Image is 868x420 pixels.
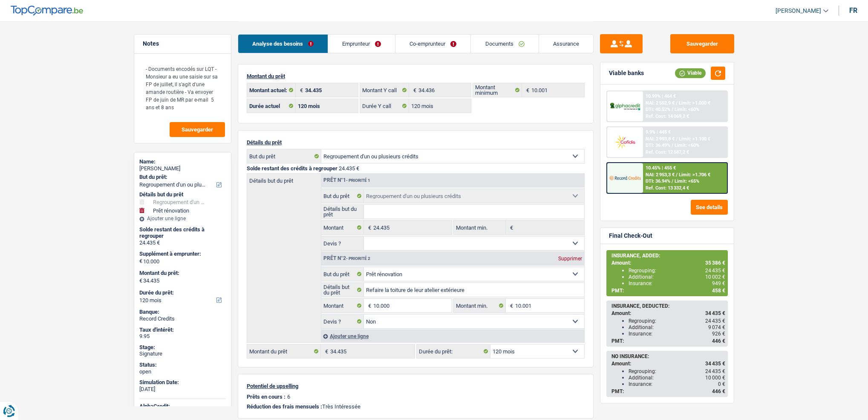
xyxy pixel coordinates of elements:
span: DTI: 36.49% [646,143,670,148]
div: Banque: [139,309,226,315]
p: Très Intéressée [247,403,585,410]
div: Signature [139,350,226,357]
label: Détails but du prêt [321,205,364,219]
div: Taux d'intérêt: [139,327,226,333]
span: € [522,83,531,97]
label: Montant Y call [360,83,409,97]
span: Limit: <60% [675,143,699,148]
p: Prêts en cours : [247,394,285,400]
span: Limit: <65% [675,178,699,184]
div: Status: [139,362,226,368]
span: € [296,83,305,97]
div: Ajouter une ligne [139,216,226,222]
span: 24 435 € [705,268,725,274]
div: Ref. Cost: 13 332,4 € [646,185,689,191]
div: Additional: [629,274,725,280]
img: AlphaCredit [609,102,641,111]
div: 24.435 € [139,239,226,246]
button: Sauvegarder [670,34,734,53]
div: Supprimer [556,256,584,261]
label: Montant minimum [473,83,522,97]
span: 24 435 € [705,318,725,324]
div: Regrouping: [629,268,725,274]
span: NAI: 2 953,3 € [646,172,675,178]
label: Montant min. [454,221,506,234]
label: Durée du prêt: [139,289,224,296]
span: / [672,107,673,112]
button: See details [691,200,728,215]
span: / [672,178,673,184]
span: 10 000 € [705,375,725,381]
a: Assurance [539,35,593,53]
a: Emprunteur [328,35,395,53]
div: Détails but du prêt [139,191,226,198]
span: Solde restant des crédits à regrouper [247,165,337,172]
p: Montant du prêt [247,73,585,79]
span: 949 € [712,280,725,286]
label: But du prêt [321,267,364,281]
span: NAI: 2 993,8 € [646,136,675,142]
div: Stage: [139,344,226,351]
span: € [321,344,330,358]
div: [PERSON_NAME] [139,165,226,172]
p: Détails du prêt [247,139,585,146]
label: Montant du prêt [247,344,321,358]
label: Montant [321,299,364,312]
div: 9.95 [139,333,226,340]
div: [DATE] [139,386,226,393]
div: 10.99% | 464 € [646,93,676,99]
div: fr [849,6,857,15]
div: PMT: [611,388,725,394]
span: / [676,136,678,142]
span: € [364,221,373,234]
img: Cofidis [609,134,641,150]
div: Prêt n°2 [321,256,372,261]
a: Analyse des besoins [238,35,328,53]
div: Regrouping: [629,368,725,374]
div: Additional: [629,324,725,330]
div: Prêt n°1 [321,178,372,183]
div: Solde restant des crédits à regrouper [139,226,226,239]
span: - Priorité 2 [346,256,370,261]
div: Viable [675,68,706,78]
div: 9.9% | 445 € [646,129,671,135]
label: Montant min. [454,299,506,312]
a: Co-emprunteur [395,35,470,53]
span: 9 074 € [708,324,725,330]
span: € [506,221,515,234]
div: AlphaCredit: [139,403,226,410]
span: 24.435 € [339,165,359,172]
img: Record Credits [609,170,641,186]
p: 6 [287,394,290,400]
span: Limit: <60% [675,107,699,112]
label: But du prêt: [139,174,224,181]
span: DTI: 40.52% [646,107,670,112]
div: Simulation Date: [139,379,226,386]
span: 35 386 € [705,260,725,266]
span: Réduction des frais mensuels : [247,403,322,410]
span: DTI: 36.94% [646,178,670,184]
span: 446 € [712,338,725,344]
div: Ref. Cost: 12 587,2 € [646,149,689,155]
div: Additional: [629,375,725,381]
div: Ref. Cost: 14 069,2 € [646,114,689,119]
span: 34 435 € [705,310,725,316]
span: Limit: >1.100 € [679,136,710,142]
span: € [506,299,515,312]
div: PMT: [611,288,725,294]
span: € [139,258,142,265]
div: Insurance: [629,280,725,286]
div: NO INSURANCE: [611,353,725,359]
label: Montant du prêt: [139,270,224,277]
a: [PERSON_NAME] [769,4,828,18]
span: € [409,83,418,97]
span: 0 € [718,381,725,387]
label: Montant [321,221,364,234]
span: € [139,277,142,284]
label: Durée du prêt: [417,344,490,358]
span: 926 € [712,331,725,337]
label: Détails but du prêt [247,174,321,184]
h5: Notes [143,40,222,47]
div: INSURANCE, DEDUCTED: [611,303,725,309]
span: [PERSON_NAME] [776,7,821,15]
